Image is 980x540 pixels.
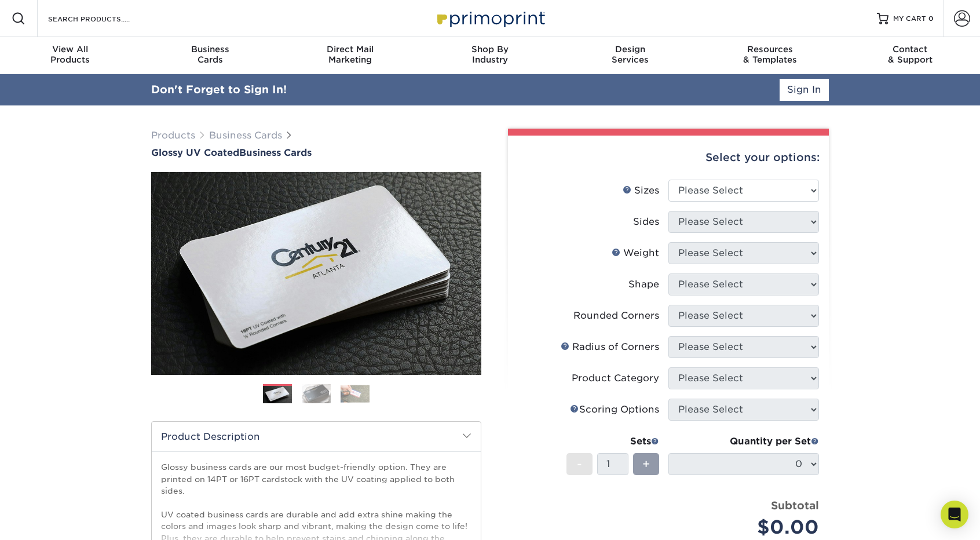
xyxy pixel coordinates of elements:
[152,422,481,451] h2: Product Description
[420,44,560,65] div: Industry
[263,380,292,409] img: Business Cards 01
[700,44,840,65] div: & Templates
[623,184,659,198] div: Sizes
[517,136,820,180] div: Select your options:
[566,435,659,448] div: Sets
[700,37,840,74] a: Resources& Templates
[561,340,659,354] div: Radius of Corners
[840,37,980,74] a: Contact& Support
[771,499,819,512] strong: Subtotal
[570,403,659,417] div: Scoring Options
[280,37,420,74] a: Direct MailMarketing
[700,44,840,54] span: Resources
[560,44,700,65] div: Services
[780,79,829,101] a: Sign In
[941,501,968,528] div: Open Intercom Messenger
[151,147,481,158] h1: Business Cards
[642,455,650,473] span: +
[151,130,195,141] a: Products
[151,108,481,439] img: Glossy UV Coated 01
[573,309,659,323] div: Rounded Corners
[840,44,980,54] span: Contact
[577,455,582,473] span: -
[668,435,819,448] div: Quantity per Set
[612,246,659,260] div: Weight
[151,147,239,158] span: Glossy UV Coated
[140,37,280,74] a: BusinessCards
[140,44,280,54] span: Business
[280,44,420,65] div: Marketing
[633,215,659,229] div: Sides
[420,37,560,74] a: Shop ByIndustry
[151,82,287,98] div: Don't Forget to Sign In!
[628,278,659,291] div: Shape
[280,44,420,54] span: Direct Mail
[47,12,160,25] input: SEARCH PRODUCTS.....
[928,14,934,23] span: 0
[302,384,331,404] img: Business Cards 02
[420,44,560,54] span: Shop By
[341,385,370,403] img: Business Cards 03
[140,44,280,65] div: Cards
[572,371,659,385] div: Product Category
[893,14,926,24] span: MY CART
[560,44,700,54] span: Design
[560,37,700,74] a: DesignServices
[209,130,282,141] a: Business Cards
[432,6,548,31] img: Primoprint
[840,44,980,65] div: & Support
[151,147,481,158] a: Glossy UV CoatedBusiness Cards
